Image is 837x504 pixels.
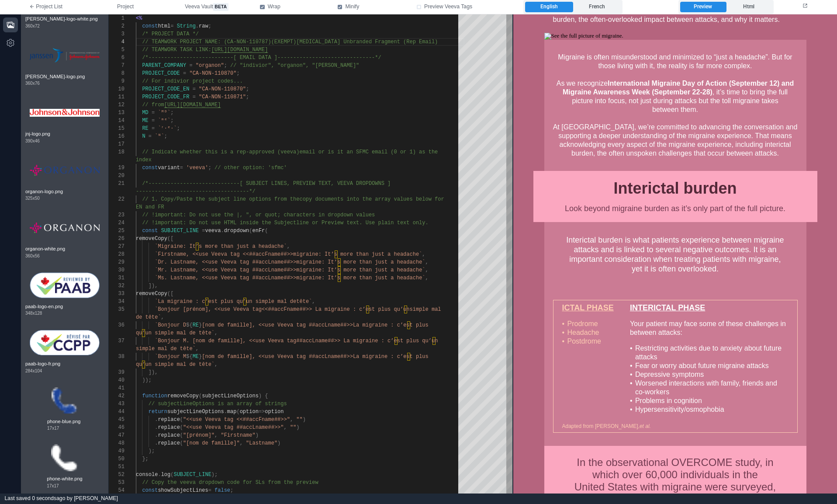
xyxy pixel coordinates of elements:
[167,409,224,415] span: subjectLineOptions
[287,243,290,250] span: ,
[158,417,180,423] span: replace
[109,400,125,408] div: 43
[142,86,189,92] span: PROJECT_CODE_EN
[109,282,125,290] div: 32
[142,196,299,202] span: // 1. Copy/Paste the subject line options from the
[167,236,173,242] span: ([
[236,70,239,76] span: ;
[136,472,158,478] span: console
[155,243,287,250] span: `Migraine: It’s more than just a headache`
[142,47,211,53] span: // TEAMWORK TASK LINK:
[265,228,268,234] span: (
[149,401,287,407] span: // subjectLineOptions is an array of strings
[236,409,239,415] span: (
[142,31,199,37] span: /* PROJECT DATA */
[142,181,299,187] span: /*-----------------------------[ SUBJECT LINES, PR
[312,299,315,305] span: ,
[142,110,148,116] span: MD
[189,63,192,69] span: =
[25,73,104,80] span: [PERSON_NAME]-logo.png
[158,125,176,132] span: `ʳ·ᵉ·`
[136,291,167,297] span: removeCopy
[208,165,211,171] span: ;
[142,70,180,76] span: PROJECT_CODE
[155,354,186,360] span: `Bonjour M
[109,274,125,282] div: 31
[136,236,167,242] span: removeCopy
[25,253,40,259] span: 360 x 56
[155,417,158,423] span: .
[109,46,125,54] div: 5
[158,487,208,494] span: showSubjectLines
[109,77,125,85] div: 9
[142,102,164,108] span: // from
[177,125,180,132] span: ;
[199,23,208,29] span: raw
[199,354,202,360] span: }
[161,228,199,234] span: SUBJECT_LINE
[296,275,425,281] span: migraine: It’s more than just a headache`
[180,417,183,423] span: (
[214,361,218,368] span: ,
[202,228,205,234] span: =
[158,440,180,446] span: replace
[424,3,472,11] span: Preview Veeva Tags
[109,164,125,172] div: 19
[142,55,299,61] span: /*---------------------------[ EMAIL DATA ]-------
[155,322,186,328] span: `Bonjour D
[183,432,214,438] span: "[prénom]"
[142,78,242,84] span: // For indivior project codes...
[109,14,125,22] div: 1
[142,23,158,29] span: const
[296,338,438,344] span: ##accLname##>> La migraine : c’est plus qu’un
[47,475,82,483] span: phone-white.png
[142,149,299,155] span: // Indicate whether this is a rep-approved (veeva)
[170,110,173,116] span: ;
[109,125,125,132] div: 15
[158,472,161,478] span: .
[109,62,125,70] div: 7
[185,3,228,11] span: Veeva Vault
[149,409,167,415] span: return
[199,393,202,399] span: (
[109,180,125,188] div: 21
[136,361,214,368] span: qu’un simple mal de tête`
[196,63,224,69] span: "organon"
[109,376,125,384] div: 40
[109,337,125,345] div: 37
[109,250,125,258] div: 28
[25,310,42,316] span: 348 x 128
[109,38,125,46] div: 4
[180,165,183,171] span: =
[199,94,246,100] span: "CA-NON-110871"
[142,487,158,494] span: const
[109,368,125,376] div: 39
[109,172,125,180] div: 20
[25,80,40,87] span: 360 x 76
[158,432,180,438] span: replace
[224,63,227,69] span: ;
[142,133,145,139] span: N
[167,393,199,399] span: removeCopy
[109,306,125,313] div: 35
[109,321,125,329] div: 36
[183,417,290,423] span: "<<use Veeva tag <<##accFname##>>"
[109,447,125,455] div: 49
[109,487,125,494] div: 54
[265,393,268,399] span: {
[158,424,180,431] span: replace
[109,290,125,298] div: 33
[284,424,287,431] span: ,
[155,259,296,265] span: `Dr. Lastname, <<use Veeva tag ##accLname##>>
[142,125,148,132] span: RE
[109,227,125,235] div: 25
[25,138,40,144] span: 390 x 46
